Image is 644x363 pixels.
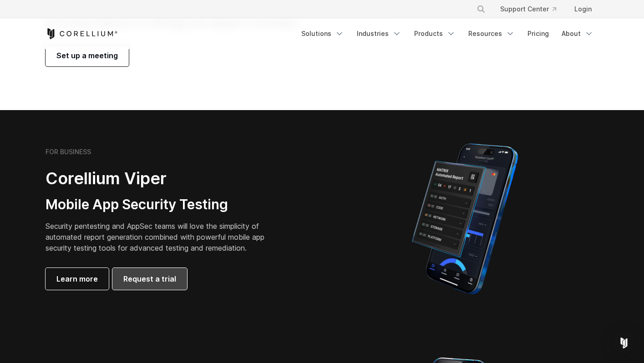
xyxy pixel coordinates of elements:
button: Search [473,1,489,17]
a: Learn more [46,268,109,290]
a: Industries [351,25,407,42]
a: Products [409,25,461,42]
div: Open Intercom Messenger [613,332,635,354]
span: Learn more [56,273,98,284]
h3: Mobile App Security Testing [46,196,279,213]
a: Set up a meeting [46,45,129,66]
h6: FOR BUSINESS [46,148,91,156]
a: Pricing [522,25,554,42]
a: Support Center [493,1,563,17]
a: Corellium Home [46,28,118,39]
a: Login [567,1,599,17]
p: Security pentesting and AppSec teams will love the simplicity of automated report generation comb... [46,221,279,253]
div: Navigation Menu [466,1,599,17]
span: Set up a meeting [56,50,118,61]
a: About [556,25,599,42]
h2: Corellium Viper [46,168,279,189]
a: Solutions [296,25,350,42]
a: Resources [463,25,520,42]
img: Corellium MATRIX automated report on iPhone showing app vulnerability test results across securit... [396,139,533,298]
span: Request a trial [123,273,176,284]
div: Navigation Menu [296,25,599,42]
a: Request a trial [112,268,187,290]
